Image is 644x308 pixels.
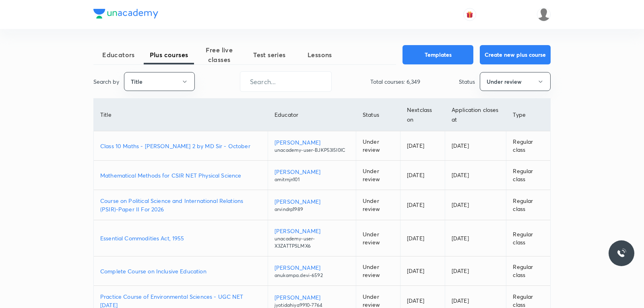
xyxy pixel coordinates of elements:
p: anukampa.devi-6592 [275,272,349,279]
a: Essential Commodities Act, 1955 [100,234,261,242]
td: Regular class [506,190,550,220]
a: [PERSON_NAME]arvindrp1989 [275,197,349,213]
th: Next class on [400,99,445,131]
th: Title [94,99,268,131]
td: [DATE] [400,256,445,286]
p: [PERSON_NAME] [275,197,349,206]
td: [DATE] [400,190,445,220]
td: Under review [356,161,400,190]
span: Lessons [295,50,345,60]
p: Total courses: 6,349 [370,77,420,86]
td: [DATE] [445,190,506,220]
span: Test series [244,50,295,60]
a: Company Logo [93,9,158,21]
a: Complete Course on Inclusive Education [100,267,261,275]
p: amitrnjn101 [275,176,349,183]
a: [PERSON_NAME]unacademy-user-X3ZATTPSLMX6 [275,227,349,250]
span: Free live classes [194,45,244,64]
td: [DATE] [400,131,445,161]
a: Mathematical Methods for CSIR NET Physical Science [100,171,261,180]
p: Status [459,77,475,86]
td: [DATE] [400,220,445,256]
td: [DATE] [400,161,445,190]
p: unacademy-user-X3ZATTPSLMX6 [275,235,349,250]
img: Arvind Bhargav [537,8,551,21]
button: Under review [480,72,551,91]
button: Templates [402,45,473,64]
td: [DATE] [445,131,506,161]
a: Class 10 Maths - [PERSON_NAME] 2 by MD Sir - October [100,142,261,150]
td: [DATE] [445,220,506,256]
td: [DATE] [445,161,506,190]
th: Type [506,99,550,131]
input: Search... [240,71,331,92]
p: [PERSON_NAME] [275,167,349,176]
img: Company Logo [93,9,158,19]
td: Regular class [506,131,550,161]
a: Course on Political Science and International Relations (PSIR)-Paper II For 2026 [100,196,261,213]
td: Under review [356,131,400,161]
p: [PERSON_NAME] [275,293,349,302]
td: Under review [356,220,400,256]
p: unacademy-user-BJKP53I5I0IC [275,147,349,154]
p: arvindrp1989 [275,206,349,213]
td: Regular class [506,220,550,256]
a: [PERSON_NAME]anukampa.devi-6592 [275,263,349,279]
a: [PERSON_NAME]amitrnjn101 [275,167,349,183]
p: [PERSON_NAME] [275,227,349,235]
button: avatar [463,8,476,21]
td: [DATE] [445,256,506,286]
th: Status [356,99,400,131]
img: ttu [617,248,626,258]
p: [PERSON_NAME] [275,263,349,272]
a: [PERSON_NAME]unacademy-user-BJKP53I5I0IC [275,138,349,154]
th: Application closes at [445,99,506,131]
td: Under review [356,190,400,220]
span: Educators [93,50,144,60]
p: [PERSON_NAME] [275,138,349,147]
th: Educator [268,99,356,131]
img: avatar [466,11,473,18]
td: Regular class [506,256,550,286]
button: Title [124,72,195,91]
td: Under review [356,256,400,286]
span: Plus courses [144,50,194,60]
p: Search by [93,77,119,86]
button: Create new plus course [480,45,551,64]
td: Regular class [506,161,550,190]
